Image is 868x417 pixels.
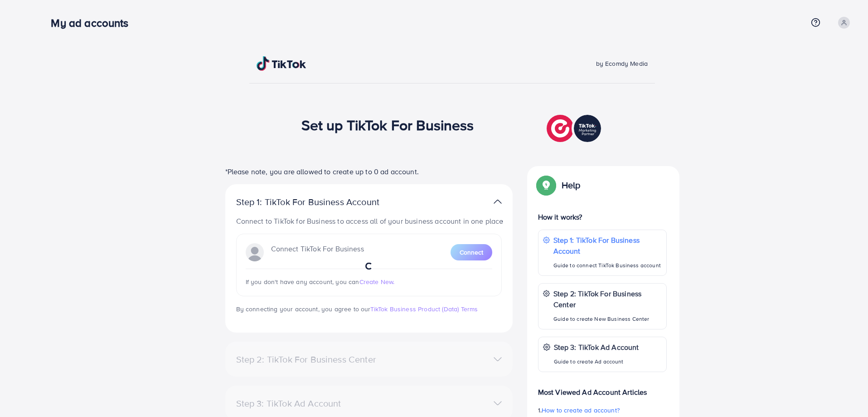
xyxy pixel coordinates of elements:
span: by Ecomdy Media [596,59,648,68]
p: Step 2: TikTok For Business Center [553,288,662,310]
img: Popup guide [538,177,554,193]
span: How to create ad account? [542,406,620,415]
h1: Set up TikTok For Business [301,116,474,133]
h3: My ad accounts [51,16,136,29]
p: Most Viewed Ad Account Articles [538,379,667,397]
img: TikTok partner [547,113,603,144]
p: Step 1: TikTok For Business Account [236,196,408,207]
p: Help [562,180,581,191]
p: 1. [538,405,667,416]
img: TikTok partner [494,195,502,208]
p: *Please note, you are allowed to create up to 0 ad account. [225,166,513,177]
p: Guide to create Ad account [554,356,639,367]
p: Step 3: TikTok Ad Account [554,342,639,353]
p: Step 1: TikTok For Business Account [553,235,662,256]
p: Guide to connect TikTok Business account [553,260,662,271]
img: TikTok [257,56,306,71]
p: How it works? [538,211,667,222]
p: Guide to create New Business Center [553,314,662,324]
